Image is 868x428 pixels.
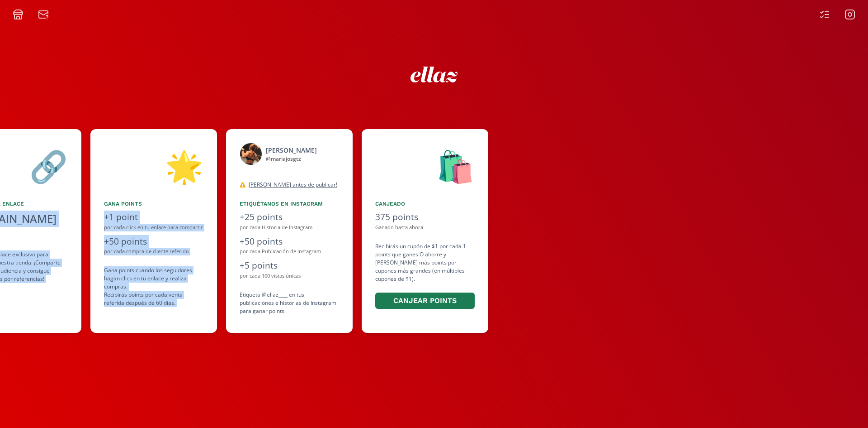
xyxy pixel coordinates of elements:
div: Etiquétanos en Instagram [240,200,339,208]
div: +25 points [240,211,339,224]
div: Recibirás un cupón de $1 por cada 1 points que ganes. O ahorre y [PERSON_NAME] más points por cup... [375,242,475,311]
div: por cada Historia de Instagram [240,224,339,231]
div: +5 points [240,259,339,272]
button: Canjear points [375,293,475,309]
div: por cada 100 vistas únicas [240,272,339,280]
div: Ganado hasta ahora [375,224,475,231]
div: +50 points [240,235,339,248]
div: 🛍️ [375,143,475,189]
div: Canjeado [375,200,475,208]
div: @ mariajosgtz [266,155,317,163]
div: por cada click en tu enlace para compartir [104,224,203,231]
div: Etiqueta @ellaz____ en tus publicaciones e historias de Instagram para ganar points. [240,291,339,315]
div: 🌟 [104,143,203,189]
div: [PERSON_NAME] [266,145,317,155]
div: por cada Publicación de Instagram [240,248,339,255]
u: ¡[PERSON_NAME] antes de publicar! [247,181,337,188]
div: por cada compra de cliente referido [104,248,203,255]
img: 525050199_18512760718046805_4512899896718383322_n.jpg [240,143,262,165]
div: Gana points cuando los seguidores hagan click en tu enlace y realiza compras . Recibirás points p... [104,266,203,307]
div: +1 point [104,211,203,224]
img: ew9eVGDHp6dD [410,67,458,82]
div: Gana points [104,200,203,208]
div: 375 points [375,211,475,224]
div: +50 points [104,235,203,248]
